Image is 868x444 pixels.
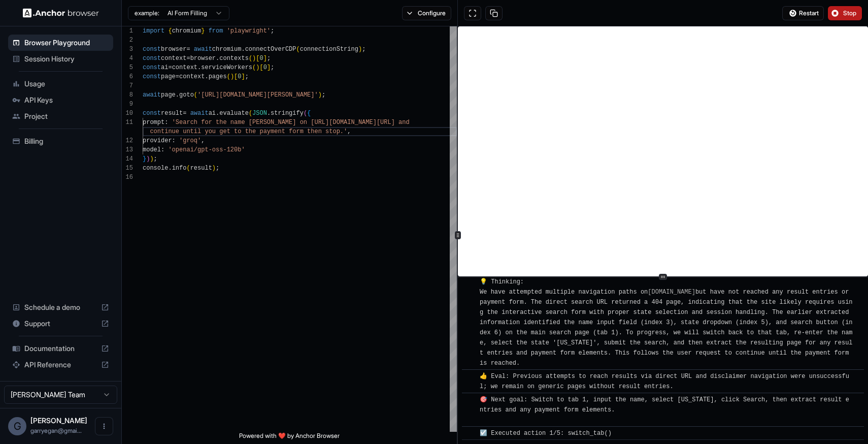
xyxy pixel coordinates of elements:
span: . [205,73,208,80]
span: ( [304,110,307,117]
div: API Keys [8,92,113,108]
div: 3 [122,45,133,54]
span: info [172,165,187,172]
span: Documentation [24,343,97,354]
span: { [307,110,311,117]
button: Open menu [95,417,113,435]
span: const [143,55,161,62]
div: Billing [8,133,113,149]
div: API Reference [8,357,113,373]
span: = [186,55,190,62]
span: ] [241,73,245,80]
span: Garry Egan [30,416,87,425]
span: ; [154,155,157,163]
span: 0 [263,64,267,71]
div: 2 [122,36,133,45]
span: ​ [467,428,472,438]
span: ) [358,46,362,53]
span: provider [143,137,172,144]
button: Restart [782,6,824,20]
div: Session History [8,51,113,67]
div: 5 [122,63,133,72]
span: context [172,64,197,71]
span: browser [190,55,216,62]
span: model [143,146,161,153]
span: Restart [799,9,819,17]
div: 15 [122,164,133,173]
span: result [161,110,183,117]
span: ai [209,110,216,117]
div: 10 [122,109,133,118]
span: Support [24,319,97,329]
span: ; [271,27,274,35]
span: const [143,46,161,53]
span: '[URL][DOMAIN_NAME][PERSON_NAME]' [197,91,318,99]
div: 8 [122,90,133,100]
a: [DOMAIN_NAME] [648,289,695,296]
span: const [143,73,161,80]
span: ; [322,91,325,99]
span: await [143,91,161,99]
span: API Keys [24,95,109,105]
span: connectOverCDP [245,46,296,53]
span: . [168,165,172,172]
span: . [216,110,219,117]
span: Billing [24,136,109,146]
span: 🎯 Next goal: Switch to tab 1, input the name, select [US_STATE], click Search, then extract resul... [480,396,849,424]
button: Stop [828,6,862,20]
span: op.' [332,128,347,135]
button: Open in full screen [464,6,481,20]
span: , [347,128,351,135]
span: ] [267,64,271,71]
span: = [176,73,179,80]
span: : [172,137,176,144]
div: Schedule a demo [8,299,113,315]
div: 13 [122,145,133,154]
span: ) [256,64,259,71]
span: { [168,27,172,35]
span: connectionString [300,46,358,53]
span: = [168,64,172,71]
span: continue until you get to the payment form then st [150,128,332,135]
span: . [267,110,271,117]
span: 'playwright' [227,27,271,35]
span: evaluate [219,110,249,117]
span: [ [256,55,259,62]
div: 16 [122,173,133,182]
span: 👍 Eval: Previous attempts to reach results via direct URL and disclaimer navigation were unsucces... [480,373,849,390]
span: Browser Playground [24,38,109,48]
span: = [186,46,190,53]
span: ) [252,55,256,62]
span: [ [259,64,263,71]
span: ; [271,64,274,71]
span: ; [216,165,219,172]
div: Support [8,315,113,332]
span: : [164,119,168,126]
img: Anchor Logo [23,8,99,18]
div: 11 [122,118,133,127]
span: JSON [252,110,267,117]
div: 12 [122,136,133,145]
span: ) [146,155,150,163]
span: ) [212,165,216,172]
span: Session History [24,54,109,64]
span: ; [362,46,365,53]
span: ) [150,155,153,163]
button: Copy session ID [485,6,503,20]
span: ​ [467,395,472,405]
span: [DOMAIN_NAME][URL] and [329,119,409,126]
div: 4 [122,54,133,63]
span: chromium [172,27,202,35]
span: ​ [467,371,472,382]
span: example: [135,9,159,17]
span: Stop [843,9,857,17]
span: ​ [467,277,472,287]
span: . [216,55,219,62]
span: ) [318,91,322,99]
span: } [201,27,205,35]
span: Usage [24,79,109,89]
span: import [143,27,164,35]
span: context [161,55,186,62]
span: contexts [219,55,249,62]
span: from [209,27,223,35]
